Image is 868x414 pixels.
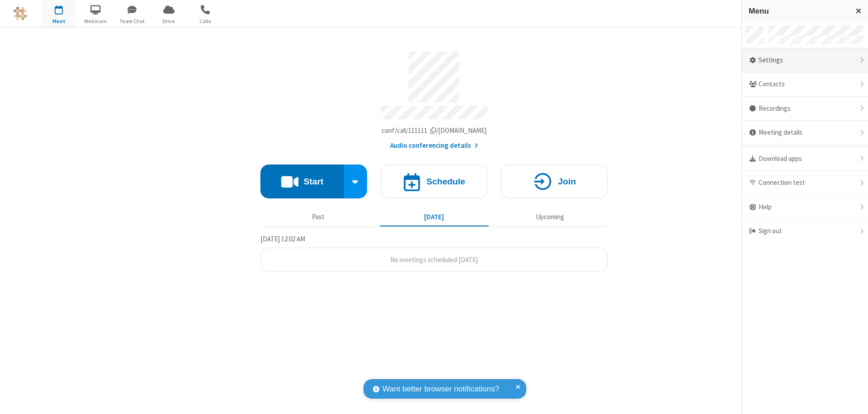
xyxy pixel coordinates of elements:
[303,177,323,186] h4: Start
[742,147,868,171] div: Download apps
[381,165,487,198] button: Schedule
[742,48,868,73] div: Settings
[14,7,27,20] img: QA Selenium DO NOT DELETE OR CHANGE
[189,17,222,25] span: Calls
[264,208,373,226] button: Past
[382,383,499,395] span: Want better browser notifications?
[749,7,848,15] h3: Menu
[742,219,868,243] div: Sign out
[115,17,149,25] span: Team Chat
[42,17,76,25] span: Meet
[426,177,465,186] h4: Schedule
[390,255,478,264] span: No meetings scheduled [DATE]
[344,165,368,198] div: Start conference options
[495,208,604,226] button: Upcoming
[260,234,608,273] section: Today's Meetings
[742,171,868,195] div: Connection test
[382,126,487,136] button: Copy my meeting room linkCopy my meeting room link
[742,195,868,220] div: Help
[382,126,487,135] span: Copy my meeting room link
[742,97,868,121] div: Recordings
[742,72,868,97] div: Contacts
[742,121,868,145] div: Meeting details
[390,141,478,151] button: Audio conferencing details
[152,17,186,25] span: Drive
[260,45,608,151] section: Account details
[260,235,305,243] span: [DATE] 12:02 AM
[558,177,576,186] h4: Join
[260,165,344,198] button: Start
[380,208,489,226] button: [DATE]
[501,165,608,198] button: Join
[79,17,113,25] span: Webinars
